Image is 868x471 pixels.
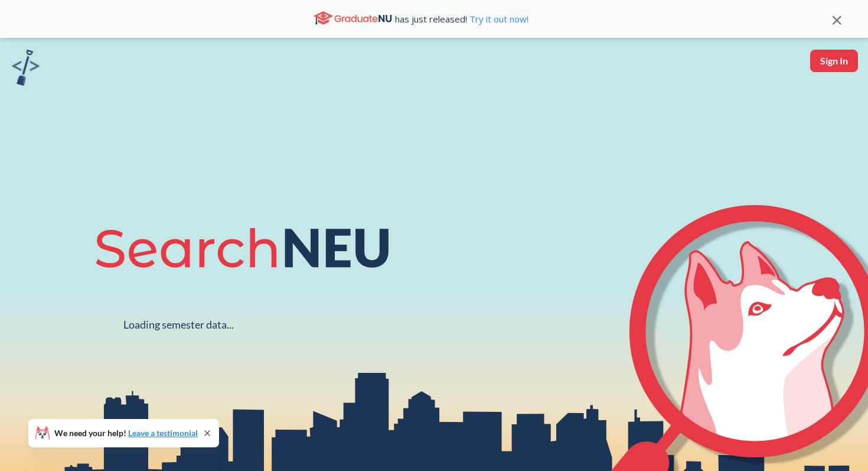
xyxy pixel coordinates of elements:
[128,428,198,438] a: Leave a testimonial
[12,50,40,86] img: sandbox logo
[123,318,234,332] div: Loading semester data...
[54,429,198,437] span: We need your help!
[395,12,528,25] span: has just released!
[12,50,40,89] a: sandbox logo
[467,13,528,25] a: Try it out now!
[810,50,858,72] button: Sign In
